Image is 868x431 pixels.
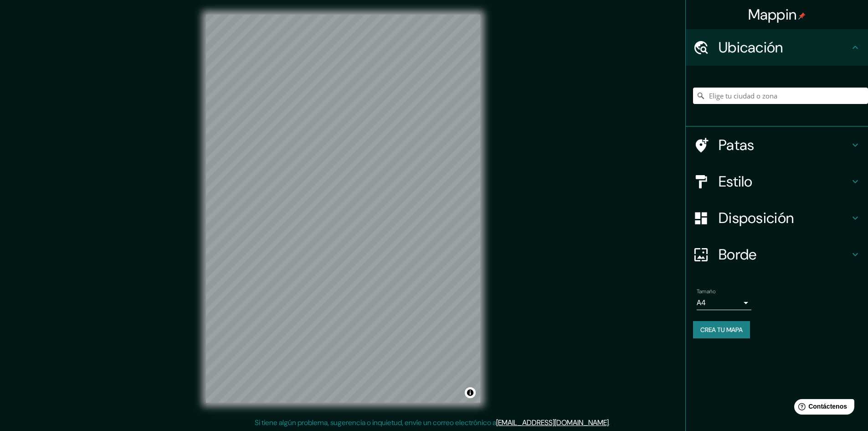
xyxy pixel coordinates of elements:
font: Mappin [748,5,797,24]
button: Crea tu mapa [693,321,750,338]
div: Patas [686,127,868,163]
div: Estilo [686,163,868,200]
div: A4 [697,296,751,310]
font: . [609,418,610,427]
font: Disposición [719,208,794,228]
a: [EMAIL_ADDRESS][DOMAIN_NAME] [496,418,609,427]
font: Crea tu mapa [700,326,743,334]
font: Borde [719,245,757,264]
div: Disposición [686,200,868,236]
canvas: Mapa [206,15,480,403]
font: . [610,417,611,427]
font: Patas [719,135,755,155]
font: Ubicación [719,38,783,57]
font: Estilo [719,172,753,191]
font: Si tiene algún problema, sugerencia o inquietud, envíe un correo electrónico a [255,418,496,427]
input: Elige tu ciudad o zona [693,88,868,104]
button: Activar o desactivar atribución [465,387,476,398]
iframe: Lanzador de widgets de ayuda [787,395,858,421]
font: A4 [697,298,706,307]
font: . [611,417,613,427]
font: Tamaño [697,288,715,295]
img: pin-icon.png [798,12,806,20]
div: Borde [686,236,868,273]
div: Ubicación [686,29,868,66]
